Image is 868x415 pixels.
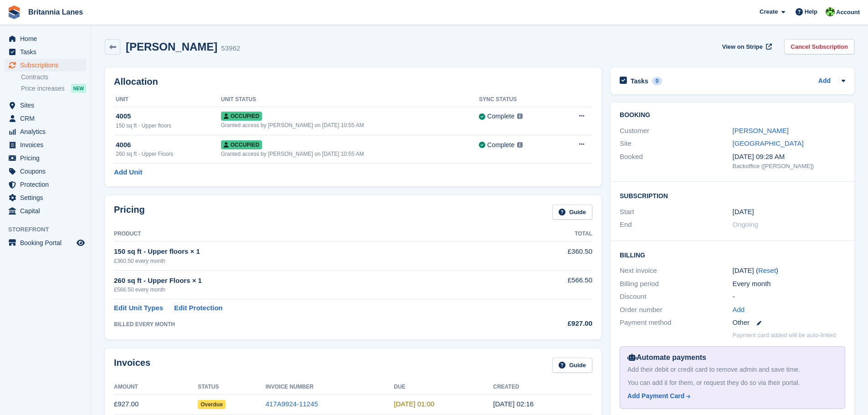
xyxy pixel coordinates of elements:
[504,270,592,299] td: £566.50
[627,352,837,363] div: Automate payments
[5,138,86,151] a: menu
[126,41,217,53] h2: [PERSON_NAME]
[198,380,266,395] th: Status
[627,391,834,401] a: Add Payment Card
[114,394,198,415] td: £927.00
[114,205,145,220] h2: Pricing
[5,99,86,112] a: menu
[758,266,776,274] a: Reset
[20,165,75,178] span: Coupons
[5,205,86,217] a: menu
[620,292,732,302] div: Discount
[620,126,732,136] div: Customer
[733,292,845,302] div: -
[221,112,262,121] span: Occupied
[5,165,86,178] a: menu
[620,279,732,289] div: Billing period
[5,125,86,138] a: menu
[114,92,221,107] th: Unit
[733,266,845,276] div: [DATE] ( )
[479,92,558,107] th: Sync Status
[620,318,732,328] div: Payment method
[517,113,523,119] img: icon-info-grey-7440780725fd019a000dd9b08b2336e03edf1995a4989e88bcd33f0948082b44.svg
[21,73,86,82] a: Contracts
[620,191,845,200] h2: Subscription
[552,205,592,220] a: Guide
[733,305,745,315] a: Add
[221,150,479,158] div: Granted access by [PERSON_NAME] on [DATE] 10:55 AM
[221,43,240,54] div: 53962
[5,152,86,164] a: menu
[5,59,86,72] a: menu
[620,305,732,315] div: Order number
[394,400,435,408] time: 2025-09-02 00:00:00 UTC
[487,112,514,121] div: Complete
[20,236,75,249] span: Booking Portal
[116,111,221,122] div: 4005
[627,378,837,388] div: You can add it for them, or request they do so via their portal.
[20,112,75,125] span: CRM
[733,220,759,228] span: Ongoing
[627,365,837,374] div: Add their debit or credit card to remove admin and save time.
[620,138,732,149] div: Site
[5,236,86,249] a: menu
[733,139,804,147] a: [GEOGRAPHIC_DATA]
[114,303,163,313] a: Edit Unit Types
[20,178,75,191] span: Protection
[836,8,860,17] span: Account
[826,7,835,16] img: Robert Parr
[493,380,592,395] th: Created
[652,77,663,85] div: 0
[221,140,262,149] span: Occupied
[627,391,684,401] div: Add Payment Card
[20,138,75,151] span: Invoices
[733,162,845,171] div: Backoffice ([PERSON_NAME])
[114,257,504,265] div: £360.50 every month
[114,167,142,178] a: Add Unit
[620,152,732,171] div: Booked
[722,42,763,51] span: View on Stripe
[7,5,21,19] img: stora-icon-8386f47178a22dfd0bd8f6a31ec36ba5ce8667c1dd55bd0f319d3a0aa187defe.svg
[620,112,845,119] h2: Booking
[394,380,493,395] th: Due
[504,318,592,329] div: £927.00
[20,152,75,164] span: Pricing
[114,227,504,241] th: Product
[733,152,845,162] div: [DATE] 09:28 AM
[620,250,845,259] h2: Billing
[114,380,198,395] th: Amount
[620,266,732,276] div: Next invoice
[719,39,774,54] a: View on Stripe
[8,225,91,234] span: Storefront
[20,59,75,72] span: Subscriptions
[114,246,504,257] div: 150 sq ft - Upper floors × 1
[504,241,592,270] td: £360.50
[174,303,223,313] a: Edit Protection
[116,122,221,130] div: 150 sq ft - Upper floors
[114,320,504,328] div: BILLED EVERY MONTH
[114,286,504,294] div: £566.50 every month
[5,46,86,58] a: menu
[20,205,75,217] span: Capital
[818,76,831,87] a: Add
[20,99,75,112] span: Sites
[552,358,592,373] a: Guide
[21,83,86,93] a: Price increases NEW
[20,32,75,45] span: Home
[5,32,86,45] a: menu
[20,46,75,58] span: Tasks
[5,112,86,125] a: menu
[620,207,732,217] div: Start
[20,125,75,138] span: Analytics
[5,191,86,204] a: menu
[733,318,845,328] div: Other
[733,207,754,217] time: 2024-10-01 00:00:00 UTC
[114,276,504,286] div: 260 sq ft - Upper Floors × 1
[784,39,854,54] a: Cancel Subscription
[517,142,523,148] img: icon-info-grey-7440780725fd019a000dd9b08b2336e03edf1995a4989e88bcd33f0948082b44.svg
[21,84,65,93] span: Price increases
[221,92,479,107] th: Unit Status
[198,400,226,409] span: Overdue
[25,5,87,20] a: Britannia Lanes
[760,7,778,16] span: Create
